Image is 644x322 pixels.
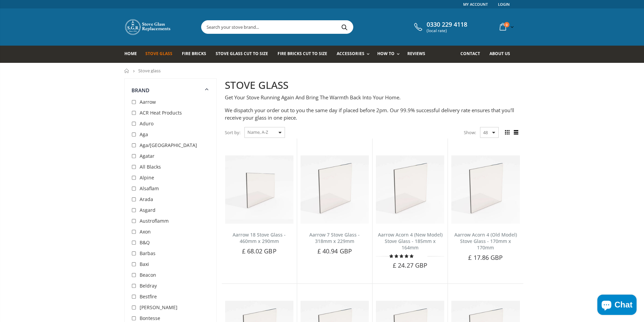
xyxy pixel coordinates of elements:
span: £ 24.27 GBP [393,261,427,269]
span: Stove Glass Cut To Size [216,51,268,56]
span: Bestfire [140,293,157,300]
a: 0330 229 4118 (local rate) [412,21,467,33]
span: Home [124,51,137,56]
inbox-online-store-chat: Shopify online store chat [595,295,639,317]
span: B&Q [140,239,150,246]
span: About us [490,51,510,56]
span: Aga/[GEOGRAPHIC_DATA] [140,142,197,148]
span: Aga [140,131,148,138]
span: Fire Bricks [182,51,206,56]
span: Stove glass [138,68,161,74]
a: About us [490,46,515,63]
span: Accessories [337,51,364,56]
a: Aarrow 18 Stove Glass - 460mm x 290mm [233,231,286,244]
h2: STOVE GLASS [225,78,520,92]
a: Fire Bricks Cut To Size [278,46,332,63]
span: Agatar [140,153,154,159]
p: We dispatch your order out to you the same day if placed before 2pm. Our 99.9% successful deliver... [225,106,520,122]
span: Aduro [140,120,153,127]
span: Brand [132,87,150,94]
a: Accessories [337,46,373,63]
img: Aarrow Acorn 4 New Model Stove Glass [376,155,444,224]
span: Arada [140,196,153,202]
span: [PERSON_NAME] [140,304,177,311]
span: £ 68.02 GBP [242,247,277,255]
input: Search your stove brand... [201,21,429,33]
a: Aarrow Acorn 4 (Old Model) Stove Glass - 170mm x 170mm [454,231,517,251]
span: Sort by: [225,127,240,139]
span: Show: [464,127,476,138]
a: Stove Glass Cut To Size [216,46,273,63]
a: Reviews [407,46,430,63]
span: Beacon [140,272,156,278]
span: Contact [460,51,480,56]
span: Aarrow [140,99,156,105]
span: All Blacks [140,164,161,170]
a: Aarrow Acorn 4 (New Model) Stove Glass - 185mm x 164mm [378,231,443,251]
span: 0330 229 4118 [427,21,467,28]
span: Alsaflam [140,185,159,192]
a: Home [124,69,129,73]
span: Reviews [407,51,425,56]
button: Search [337,21,352,33]
a: Stove Glass [145,46,177,63]
a: Contact [460,46,485,63]
a: Aarrow 7 Stove Glass - 318mm x 229mm [309,231,360,244]
span: Alpine [140,174,154,181]
img: Aarrow Acorn 4 Old Model Stove Glass [451,155,520,224]
span: ACR Heat Products [140,109,182,116]
span: Baxi [140,261,149,267]
p: Get Your Stove Running Again And Bring The Warmth Back Into Your Home. [225,94,520,101]
a: How To [377,46,403,63]
span: Barbas [140,250,156,256]
span: Grid view [504,129,511,136]
img: Aarrow 7 Stove Glass [301,155,369,224]
span: Stove Glass [145,51,172,56]
span: Bontesse [140,315,160,321]
img: Stove Glass Replacement [124,19,172,35]
span: Axon [140,228,151,235]
img: Aarrow 18 Stove Glass [225,155,293,224]
span: Beldray [140,282,157,289]
span: £ 40.94 GBP [317,247,352,255]
a: 0 [497,20,515,33]
span: How To [377,51,395,56]
span: Austroflamm [140,218,169,224]
span: 5.00 stars [389,253,414,258]
a: Fire Bricks [182,46,211,63]
span: Asgard [140,207,156,213]
span: £ 17.86 GBP [468,253,503,262]
a: Home [124,46,142,63]
span: List view [512,129,520,136]
span: Fire Bricks Cut To Size [278,51,327,56]
span: (local rate) [427,28,467,33]
span: 0 [504,22,509,27]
